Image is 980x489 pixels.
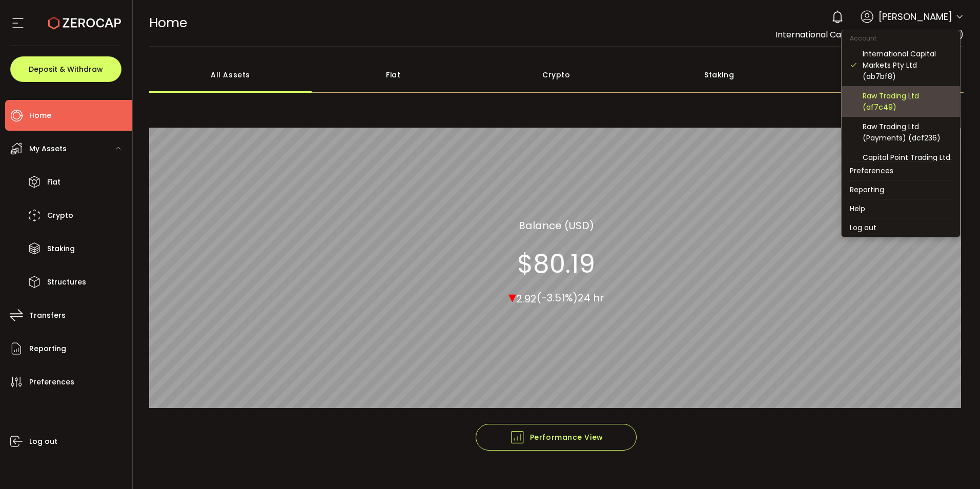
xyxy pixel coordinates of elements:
[775,29,964,40] span: International Capital Markets Pty Ltd (ab7bf8)
[312,57,475,93] div: Fiat
[801,57,964,93] div: Structured Products
[509,430,603,445] span: Performance View
[578,291,604,305] span: 24 hr
[842,218,960,237] li: Log out
[476,424,637,451] button: Performance View
[929,440,980,489] iframe: Chat Widget
[29,141,67,156] span: My Assets
[638,57,801,93] div: Staking
[842,34,885,43] span: Account
[863,48,952,82] div: International Capital Markets Pty Ltd (ab7bf8)
[508,286,516,308] span: ▾
[47,241,75,256] span: Staking
[29,66,103,73] span: Deposit & Withdraw
[517,248,595,279] section: $80.19
[863,152,952,174] div: Capital Point Trading Ltd. (Payments) (de1af4)
[879,10,952,24] span: [PERSON_NAME]
[519,217,594,233] section: Balance (USD)
[47,275,86,290] span: Structures
[842,180,960,199] li: Reporting
[149,57,312,93] div: All Assets
[29,434,57,449] span: Log out
[537,291,578,305] span: (-3.51%)
[149,14,187,32] span: Home
[863,90,952,113] div: Raw Trading Ltd (af7c49)
[842,161,960,180] li: Preferences
[29,375,74,390] span: Preferences
[863,121,952,144] div: Raw Trading Ltd (Payments) (dcf236)
[29,308,66,323] span: Transfers
[47,175,60,190] span: Fiat
[516,291,537,305] span: 2.92
[29,341,66,356] span: Reporting
[47,208,73,223] span: Crypto
[10,56,121,82] button: Deposit & Withdraw
[475,57,638,93] div: Crypto
[842,199,960,218] li: Help
[29,108,51,123] span: Home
